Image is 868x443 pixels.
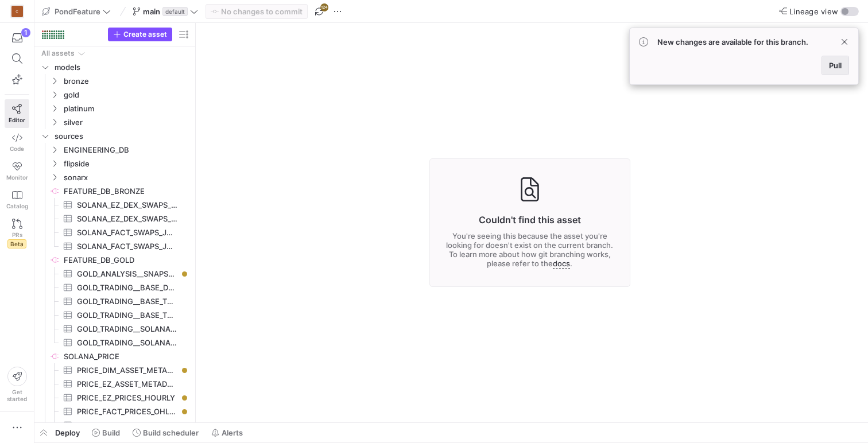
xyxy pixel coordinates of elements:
button: maindefault [130,4,201,19]
a: GOLD_ANALYSIS__SNAPSHOT_TOKEN_MARKET_FEATURES​​​​​​​​​ [39,267,191,281]
div: Press SPACE to select this row. [39,405,191,418]
div: Press SPACE to select this row. [39,267,191,281]
div: Press SPACE to select this row. [39,226,191,239]
span: platinum [64,102,189,115]
a: C [5,2,29,21]
div: Press SPACE to select this row. [39,157,191,170]
div: Press SPACE to select this row. [39,102,191,115]
span: Editor [9,116,25,123]
span: flipside [64,157,189,170]
span: Alerts [222,428,243,437]
span: Beta [7,239,26,248]
span: PRICE_EZ_ASSET_METADATA​​​​​​​​​ [77,378,177,391]
span: default [162,7,188,16]
span: GOLD_ANALYSIS__SNAPSHOT_TOKEN_MARKET_FEATURES​​​​​​​​​ [77,267,177,281]
a: PRICE_FACT_PRICES_OHLC_HOURLY​​​​​​​​​ [39,405,191,418]
span: gold [64,88,189,102]
div: Press SPACE to select this row. [39,198,191,212]
a: Code [5,128,29,157]
div: Press SPACE to select this row. [39,349,191,363]
a: SOLANA_EZ_DEX_SWAPS_LATEST_30H​​​​​​​​​ [39,212,191,226]
div: Press SPACE to select this row. [39,143,191,157]
div: Press SPACE to select this row. [39,46,191,60]
div: Press SPACE to select this row. [39,129,191,143]
div: Press SPACE to select this row. [39,418,191,432]
div: Press SPACE to select this row. [39,88,191,102]
div: Press SPACE to select this row. [39,281,191,294]
div: Press SPACE to select this row. [39,170,191,184]
button: Alerts [206,423,248,442]
span: Build scheduler [143,428,199,437]
a: docs [553,259,570,269]
div: Press SPACE to select this row. [39,336,191,349]
div: Press SPACE to select this row. [39,391,191,405]
a: GOLD_TRADING__BASE_DEX_SWAPS_FEATURES​​​​​​​​​ [39,281,191,294]
a: PRICE_FACT_TOKEN_PRICES_HOURLY​​​​​​​​​ [39,418,191,432]
span: Code [10,145,24,152]
span: Catalog [6,203,28,209]
button: Build scheduler [127,423,204,442]
button: Build [87,423,125,442]
span: SOLANA_FACT_SWAPS_JUPITER_SUMMARY_LATEST_30H​​​​​​​​​ [77,240,177,253]
span: GOLD_TRADING__BASE_TOKEN_TRANSFERS_FEATURES​​​​​​​​​ [77,309,177,322]
div: 1 [21,28,30,37]
span: GOLD_TRADING__SOLANA_TOKEN_TRANSFERS_FEATURES​​​​​​​​​ [77,336,177,349]
div: Press SPACE to select this row. [39,322,191,336]
a: GOLD_TRADING__SOLANA_TOKEN_TRANSFERS_FEATURES​​​​​​​​​ [39,336,191,349]
button: Pull [821,56,849,75]
span: Build [102,428,120,437]
a: PRICE_EZ_ASSET_METADATA​​​​​​​​​ [39,377,191,391]
div: Press SPACE to select this row. [39,377,191,391]
div: Press SPACE to select this row. [39,363,191,377]
span: sonarx [64,171,189,184]
span: SOLANA_PRICE​​​​​​​​ [64,350,189,363]
div: Press SPACE to select this row. [39,184,191,198]
button: Getstarted [5,362,29,407]
span: ENGINEERING_DB [64,143,189,157]
span: Monitor [6,174,28,181]
span: Create asset [123,30,167,38]
h3: Couldn't find this asset [444,213,616,227]
button: PondFeature [39,4,114,19]
span: main [143,7,160,16]
span: PRICE_EZ_PRICES_HOURLY​​​​​​​​​ [77,391,177,405]
a: SOLANA_PRICE​​​​​​​​ [39,349,191,363]
span: models [55,61,189,74]
span: silver [64,116,189,129]
a: GOLD_TRADING__BASE_TOKEN_TRANSFERS_FEATURES​​​​​​​​​ [39,308,191,322]
span: PRs [12,231,22,238]
span: PRICE_FACT_TOKEN_PRICES_HOURLY​​​​​​​​​ [77,419,177,432]
a: SOLANA_FACT_SWAPS_JUPITER_SUMMARY_LATEST_30H​​​​​​​​​ [39,239,191,253]
div: C [11,6,23,17]
a: FEATURE_DB_BRONZE​​​​​​​​ [39,184,191,198]
span: bronze [64,75,189,88]
div: Press SPACE to select this row. [39,60,191,74]
div: All assets [41,49,75,57]
span: PRICE_DIM_ASSET_METADATA​​​​​​​​​ [77,364,177,377]
span: PondFeature [55,7,100,16]
span: Deploy [55,428,80,437]
span: SOLANA_FACT_SWAPS_JUPITER_SUMMARY_LATEST_10D​​​​​​​​​ [77,226,177,239]
a: Monitor [5,157,29,185]
p: You're seeing this because the asset you're looking for doesn't exist on the current branch. To l... [444,231,616,268]
span: FEATURE_DB_BRONZE​​​​​​​​ [64,185,189,198]
span: GOLD_TRADING__BASE_TOKEN_PRICE_FEATURES​​​​​​​​​ [77,295,177,308]
span: New changes are available for this branch. [657,37,808,46]
div: Press SPACE to select this row. [39,253,191,267]
span: GOLD_TRADING__BASE_DEX_SWAPS_FEATURES​​​​​​​​​ [77,281,177,294]
a: PRICE_DIM_ASSET_METADATA​​​​​​​​​ [39,363,191,377]
a: SOLANA_EZ_DEX_SWAPS_LATEST_10D​​​​​​​​​ [39,198,191,212]
a: GOLD_TRADING__SOLANA_TOKEN_PRICE_FEATURES​​​​​​​​​ [39,322,191,336]
div: Press SPACE to select this row. [39,212,191,226]
a: PRICE_EZ_PRICES_HOURLY​​​​​​​​​ [39,391,191,405]
button: 1 [5,28,29,48]
span: SOLANA_EZ_DEX_SWAPS_LATEST_10D​​​​​​​​​ [77,199,177,212]
a: SOLANA_FACT_SWAPS_JUPITER_SUMMARY_LATEST_10D​​​​​​​​​ [39,226,191,239]
a: Editor [5,99,29,128]
span: PRICE_FACT_PRICES_OHLC_HOURLY​​​​​​​​​ [77,405,177,418]
a: GOLD_TRADING__BASE_TOKEN_PRICE_FEATURES​​​​​​​​​ [39,294,191,308]
span: GOLD_TRADING__SOLANA_TOKEN_PRICE_FEATURES​​​​​​​​​ [77,322,177,336]
a: Catalog [5,185,29,214]
div: Press SPACE to select this row. [39,115,191,129]
button: Create asset [108,28,172,41]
